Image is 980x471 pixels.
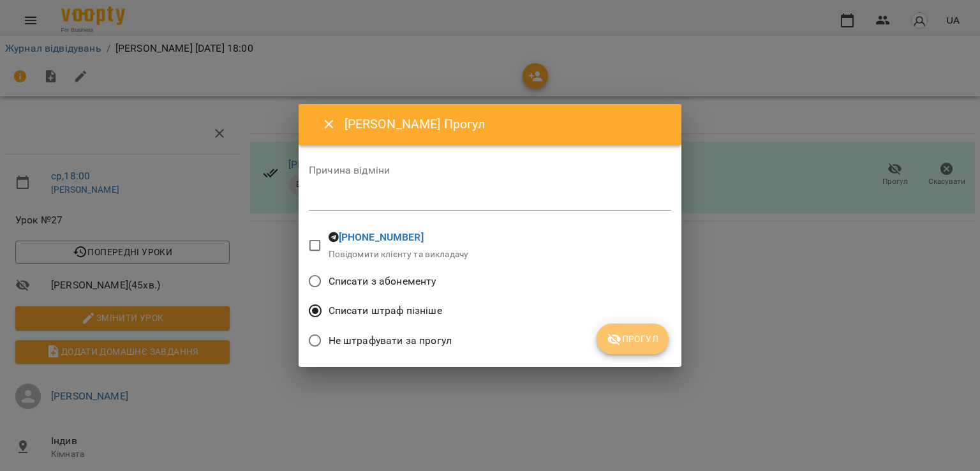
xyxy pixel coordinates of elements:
[339,231,424,243] a: [PHONE_NUMBER]
[329,248,469,261] p: Повідомити клієнту та викладачу
[329,333,452,348] span: Не штрафувати за прогул
[345,114,666,134] h6: [PERSON_NAME] Прогул
[314,109,345,140] button: Close
[607,331,658,347] span: Прогул
[309,165,671,176] label: Причина відміни
[597,324,669,354] button: Прогул
[329,303,442,318] span: Списати штраф пізніше
[329,274,436,289] span: Списати з абонементу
